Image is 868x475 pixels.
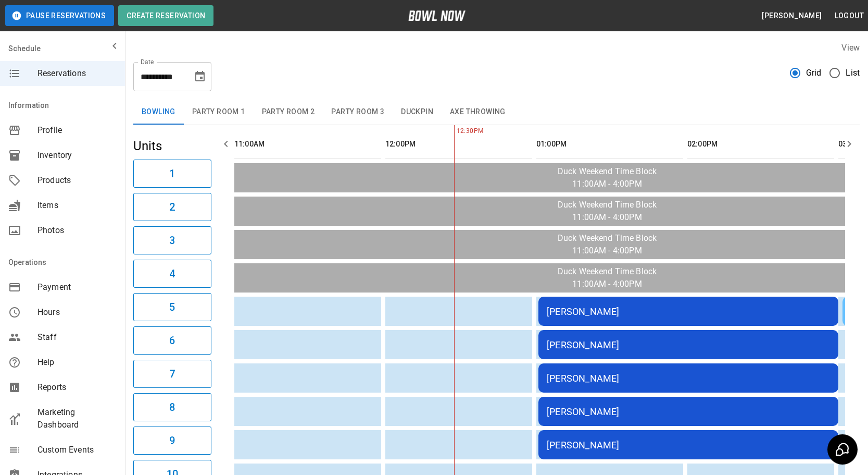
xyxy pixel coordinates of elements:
span: Hours [37,306,117,319]
span: Help [37,356,117,369]
h6: 4 [169,265,175,282]
span: Payment [37,281,117,294]
button: Logout [831,6,868,26]
img: logo [408,10,466,21]
h6: 6 [169,332,175,349]
span: Photos [37,224,117,237]
h6: 1 [169,165,175,182]
h6: 8 [169,399,175,416]
span: Profile [37,124,117,137]
span: Products [37,174,117,187]
button: Choose date, selected date is Sep 27, 2025 [190,66,210,87]
span: Custom Events [37,444,117,456]
button: 7 [133,360,211,388]
h5: Units [133,138,211,154]
div: inventory tabs [133,100,860,125]
span: Reservations [37,67,117,80]
h6: 7 [169,366,175,382]
button: 8 [133,393,211,421]
button: Axe Throwing [442,100,514,125]
button: Duckpin [393,100,442,125]
button: 1 [133,160,211,188]
button: 9 [133,427,211,455]
span: Reports [37,381,117,394]
button: [PERSON_NAME] [758,6,826,26]
button: 3 [133,226,211,254]
th: 01:00PM [536,129,683,159]
h6: 2 [169,199,175,215]
span: Marketing Dashboard [37,406,117,431]
button: 2 [133,193,211,221]
button: Party Room 3 [323,100,393,125]
button: Bowling [133,100,184,125]
span: 12:30PM [454,126,457,137]
h6: 9 [169,432,175,449]
div: [PERSON_NAME] [547,373,830,384]
label: View [841,43,860,53]
button: Party Room 2 [254,100,323,125]
div: [PERSON_NAME] [547,406,830,417]
span: Items [37,199,117,212]
button: Party Room 1 [184,100,254,125]
button: Create Reservation [118,5,213,26]
div: [PERSON_NAME] [547,306,830,317]
th: 12:00PM [385,129,532,159]
button: 6 [133,326,211,355]
div: [PERSON_NAME] [547,339,830,350]
h6: 3 [169,232,175,249]
th: 11:00AM [234,129,381,159]
button: Pause Reservations [5,5,114,26]
span: Staff [37,331,117,344]
span: Grid [806,67,822,79]
div: [PERSON_NAME] [547,440,830,450]
span: List [846,67,860,79]
span: Inventory [37,149,117,162]
h6: 5 [169,299,175,315]
th: 02:00PM [687,129,834,159]
button: 5 [133,293,211,321]
button: 4 [133,260,211,288]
